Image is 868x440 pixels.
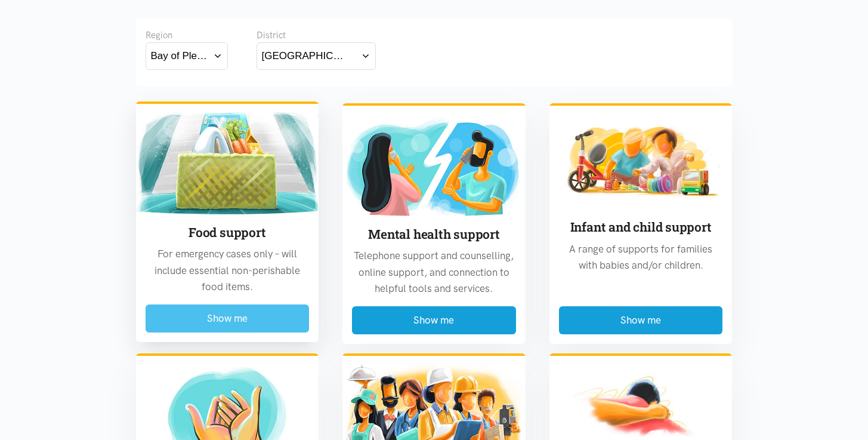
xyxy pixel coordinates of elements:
[559,219,723,236] h3: Infant and child support
[257,28,376,42] div: District
[146,42,228,69] button: Bay of Plenty
[146,304,310,333] button: Show me
[151,48,208,64] div: Bay of Plenty
[146,224,310,241] h3: Food support
[257,42,376,69] button: [GEOGRAPHIC_DATA]
[146,246,310,295] p: For emergency cases only – will include essential non-perishable food items.
[146,28,228,42] div: Region
[352,248,516,297] p: Telephone support and counselling, online support, and connection to helpful tools and services.
[559,241,723,273] p: A range of supports for families with babies and/or children.
[352,306,516,334] button: Show me
[262,48,349,64] div: [GEOGRAPHIC_DATA]
[559,306,723,334] button: Show me
[352,226,516,243] h3: Mental health support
